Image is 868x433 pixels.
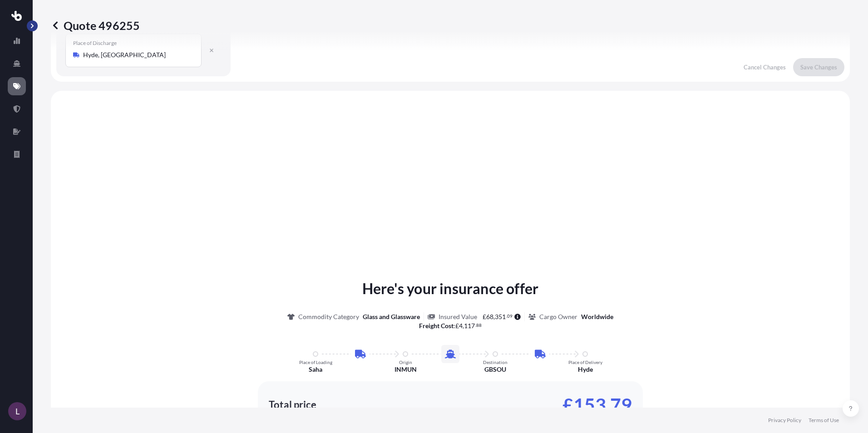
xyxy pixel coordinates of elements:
p: Here's your insurance offer [362,278,538,300]
p: Saha [309,365,322,374]
span: 351 [495,314,506,320]
a: Privacy Policy [768,417,801,424]
span: . [506,315,507,318]
p: Commodity Category [298,312,359,321]
p: Worldwide [581,312,613,321]
span: , [493,314,495,320]
button: Cancel Changes [736,58,793,76]
p: INMUN [395,365,417,374]
p: Cancel Changes [744,63,786,72]
a: Terms of Use [809,417,839,424]
p: Place of Loading [299,359,332,365]
p: Destination [483,359,508,365]
p: Cargo Owner [539,312,577,321]
span: £ [483,314,486,320]
input: Place of Discharge [83,50,190,59]
p: £153.79 [562,398,632,412]
span: £ [455,323,459,329]
span: , [463,323,464,329]
p: GBSOU [484,365,506,374]
p: Quote 496255 [51,18,140,33]
p: Hyde [578,365,593,374]
p: : [419,321,482,330]
p: Glass and Glassware [363,312,420,321]
span: 09 [507,315,513,318]
span: 88 [476,324,482,327]
span: 117 [464,323,475,329]
span: 68 [486,314,493,320]
p: Insured Value [439,312,477,321]
button: Save Changes [793,58,844,76]
p: Total price [269,400,316,409]
p: Place of Delivery [568,359,602,365]
p: Save Changes [800,63,837,72]
span: L [15,407,20,416]
span: 4 [459,323,463,329]
p: Origin [399,359,412,365]
span: . [475,324,476,327]
b: Freight Cost [419,322,454,330]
